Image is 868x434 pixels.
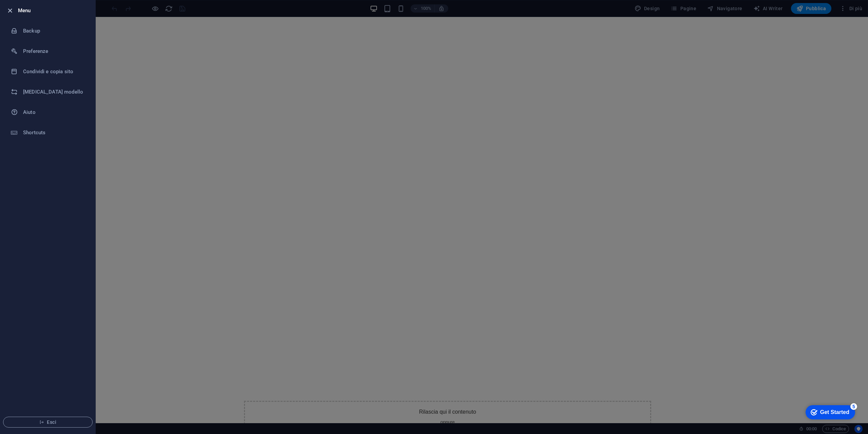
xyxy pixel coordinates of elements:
button: Esci [3,417,93,428]
div: Get Started [20,7,49,14]
div: Get Started 5 items remaining, 0% complete [5,3,55,18]
h6: Backup [23,27,86,35]
h6: Menu [18,6,90,15]
span: Esci [9,419,87,425]
div: 5 [50,1,57,8]
h6: Condividi e copia sito [23,67,86,76]
h6: Shortcuts [23,129,86,137]
h6: Aiuto [23,108,86,116]
div: Rilascia qui il contenuto [217,384,624,432]
a: Aiuto [0,102,95,122]
h6: [MEDICAL_DATA] modello [23,88,86,96]
h6: Preferenze [23,47,86,55]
